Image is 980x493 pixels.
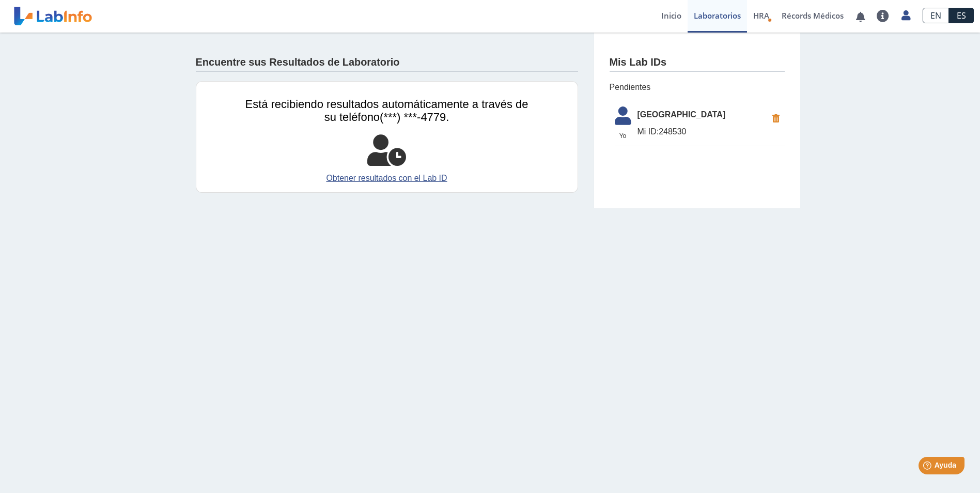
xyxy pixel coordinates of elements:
h4: Encuentre sus Resultados de Laboratorio [196,56,400,69]
a: ES [949,8,974,23]
span: Yo [609,131,637,141]
span: [GEOGRAPHIC_DATA] [637,109,767,121]
h4: Mis Lab IDs [610,56,667,69]
span: HRA [753,10,769,21]
a: EN [923,8,949,23]
a: Obtener resultados con el Lab ID [245,172,528,184]
span: Mi ID: [637,127,659,136]
span: 248530 [637,126,767,138]
iframe: Help widget launcher [888,453,969,482]
span: Está recibiendo resultados automáticamente a través de su teléfono [245,98,528,124]
span: Pendientes [610,81,785,94]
